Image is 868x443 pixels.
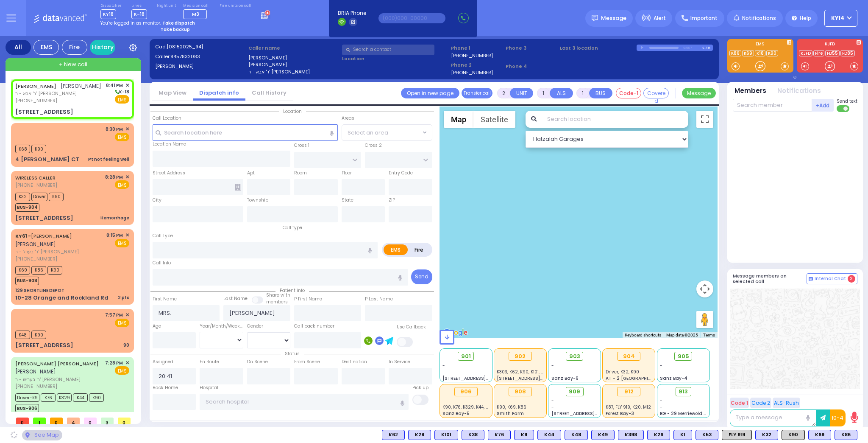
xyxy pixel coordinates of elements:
[200,394,409,410] input: Search hospital
[389,197,395,204] label: ZIP
[89,393,104,402] span: K90
[696,430,718,440] div: K53
[294,142,309,149] label: Cross 1
[125,126,129,133] span: ✕
[831,14,844,22] span: KY14
[170,53,200,60] span: 8457832083
[155,43,246,50] label: Cad:
[660,410,707,417] span: BG - 29 Merriewold S.
[755,430,778,440] div: BLS
[569,387,580,396] span: 909
[560,45,637,52] label: Last 3 location
[278,224,306,231] span: Call type
[384,244,408,255] label: EMS
[161,26,190,33] strong: Take backup
[15,174,56,181] a: WIRELESS CALLER
[565,430,588,440] div: K48
[162,20,195,26] strong: Take dispatch
[444,111,473,128] button: Show street map
[192,11,199,17] span: M3
[115,319,129,327] span: EMS
[591,430,615,440] div: BLS
[442,327,470,338] a: Open this area in Google Maps (opens a new window)
[497,410,524,417] span: Smith Farm
[153,359,173,365] label: Assigned
[15,203,39,212] span: BUS-904
[701,45,713,51] div: K-18
[808,430,831,440] div: BLS
[551,410,632,417] span: [STREET_ADDRESS][PERSON_NAME]
[15,145,30,153] span: K68
[722,430,752,440] div: FLY 919
[488,430,511,440] div: K76
[809,277,813,281] img: comment-alt.png
[408,430,431,440] div: BLS
[660,404,662,410] span: -
[606,404,651,410] span: K87, FLY 919, K20, M12
[660,362,662,369] span: -
[773,398,800,408] button: ALS-Rush
[279,108,306,115] span: Location
[808,430,831,440] div: K69
[442,362,445,369] span: -
[84,418,97,424] span: 0
[837,104,850,113] label: Turn off text
[15,404,39,412] span: BUS-906
[31,331,46,339] span: K90
[15,376,102,383] span: ר' בעריש - ר' [PERSON_NAME]
[220,3,251,8] label: Fire units on call
[462,88,492,98] button: Transfer call
[401,88,459,98] a: Open in new page
[407,244,431,255] label: Fire
[734,86,766,96] button: Members
[408,430,431,440] div: K28
[647,430,670,440] div: BLS
[152,89,193,97] a: Map View
[434,430,458,440] div: K101
[690,14,718,22] span: Important
[338,9,366,17] span: BRIA Phone
[729,50,741,56] a: K86
[15,193,30,201] span: K32
[660,375,687,381] span: Sanz Bay-4
[294,359,320,365] label: From Scene
[153,384,178,391] label: Back Home
[800,14,811,22] span: Help
[294,170,307,177] label: Room
[22,430,62,440] div: See map
[618,430,644,440] div: K398
[275,287,309,294] span: Patient info
[223,295,248,302] label: Last Name
[592,15,598,21] img: message.svg
[835,430,857,440] div: BLS
[200,384,218,391] label: Hospital
[462,430,484,440] div: BLS
[812,99,834,112] button: +Add
[153,115,181,122] label: Call Location
[15,214,73,222] div: [STREET_ADDRESS]
[106,82,123,89] span: 8:41 PM
[365,142,382,149] label: Cross 2
[755,430,778,440] div: K32
[616,88,641,98] button: Code-1
[15,155,80,164] div: 4 [PERSON_NAME] CT
[15,182,57,188] span: [PHONE_NUMBER]
[442,404,491,410] span: K90, K76, K329, K44, K9
[115,366,129,375] span: EMS
[509,387,532,396] div: 908
[125,82,129,89] span: ✕
[248,68,339,76] label: ר' אבא - ר' [PERSON_NAME]
[434,430,458,440] div: BLS
[660,369,662,375] span: -
[15,83,56,90] a: [PERSON_NAME]
[247,359,268,365] label: On Scene
[696,280,713,297] button: Map camera controls
[442,410,470,417] span: Sanz Bay-5
[106,126,123,132] span: 8:30 PM
[6,40,31,55] div: All
[49,193,64,201] span: K90
[100,3,122,8] label: Dispatcher
[153,323,161,330] label: Age
[248,54,339,62] label: [PERSON_NAME]
[542,111,688,128] input: Search location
